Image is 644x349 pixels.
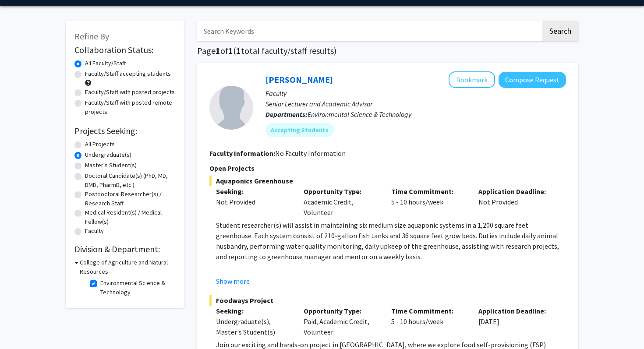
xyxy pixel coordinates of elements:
p: Seeking: [216,186,290,197]
p: Open Projects [209,163,566,173]
label: Faculty/Staff with posted projects [85,88,175,97]
div: 5 - 10 hours/week [385,306,472,337]
h2: Division & Department: [74,244,175,254]
label: Postdoctoral Researcher(s) / Research Staff [85,190,175,208]
b: Departments: [265,110,308,119]
p: Student researcher(s) will assist in maintaining six medium size aquaponic systems in a 1,200 squ... [216,220,566,262]
p: Application Deadline: [478,186,553,197]
label: Environmental Science & Technology [100,278,173,297]
span: Aquaponics Greenhouse [209,176,566,186]
p: Faculty [265,88,566,99]
button: Add Jose-Luis Izursa to Bookmarks [449,71,495,88]
span: Refine By [74,31,109,42]
label: All Faculty/Staff [85,59,126,68]
label: Master's Student(s) [85,161,137,170]
mat-chip: Accepting Students [265,123,334,137]
div: Paid, Academic Credit, Volunteer [297,306,385,337]
p: Time Commitment: [391,186,466,197]
label: Faculty/Staff with posted remote projects [85,98,175,116]
label: Undergraduate(s) [85,150,131,159]
button: Search [542,21,578,41]
span: No Faculty Information [275,149,346,158]
p: Application Deadline: [478,306,553,316]
span: 1 [216,45,220,56]
h3: College of Agriculture and Natural Resources [80,258,175,276]
label: Medical Resident(s) / Medical Fellow(s) [85,208,175,226]
iframe: Chat [7,310,37,342]
div: Academic Credit, Volunteer [297,186,385,218]
div: Not Provided [472,186,559,218]
p: Time Commitment: [391,306,466,316]
a: [PERSON_NAME] [265,74,333,85]
label: Doctoral Candidate(s) (PhD, MD, DMD, PharmD, etc.) [85,171,175,190]
div: 5 - 10 hours/week [385,186,472,218]
div: Not Provided [216,197,290,207]
p: Opportunity Type: [304,186,378,197]
span: 1 [228,45,233,56]
p: Opportunity Type: [304,306,378,316]
b: Faculty Information: [209,149,275,158]
div: [DATE] [472,306,559,337]
span: 1 [236,45,241,56]
p: Seeking: [216,306,290,316]
span: Foodways Project [209,295,566,306]
p: Senior Lecturer and Academic Advisor [265,99,566,109]
h2: Collaboration Status: [74,45,175,55]
input: Search Keywords [197,21,541,41]
h2: Projects Seeking: [74,126,175,136]
label: All Projects [85,140,115,149]
label: Faculty/Staff accepting students [85,69,171,78]
span: Environmental Science & Technology [308,110,411,119]
label: Faculty [85,226,104,236]
div: Undergraduate(s), Master's Student(s) [216,316,290,337]
h1: Page of ( total faculty/staff results) [197,46,578,56]
button: Show more [216,276,250,286]
button: Compose Request to Jose-Luis Izursa [499,72,566,88]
